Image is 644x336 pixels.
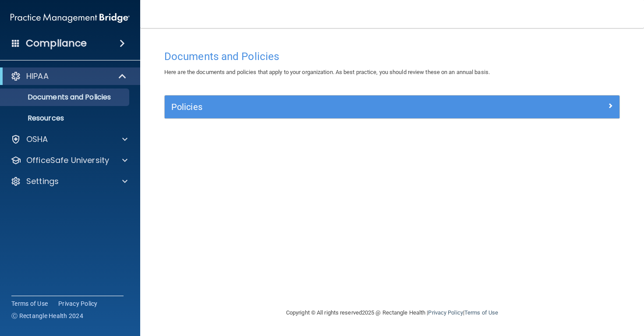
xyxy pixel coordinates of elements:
[26,155,109,166] p: OfficeSafe University
[6,93,125,102] p: Documents and Policies
[11,176,127,187] a: Settings
[58,299,98,308] a: Privacy Policy
[26,37,87,50] h4: Compliance
[11,134,127,145] a: OSHA
[26,134,48,145] p: OSHA
[11,155,127,166] a: OfficeSafe University
[428,309,463,316] a: Privacy Policy
[171,102,499,112] h5: Policies
[164,69,490,75] span: Here are the documents and policies that apply to your organization. As best practice, you should...
[232,299,552,327] div: Copyright © All rights reserved 2025 @ Rectangle Health | |
[26,71,49,81] p: HIPAA
[11,299,48,308] a: Terms of Use
[492,274,633,309] iframe: Drift Widget Chat Controller
[26,176,59,187] p: Settings
[11,71,127,81] a: HIPAA
[11,9,130,27] img: PMB logo
[164,51,620,62] h4: Documents and Policies
[11,311,83,320] span: Ⓒ Rectangle Health 2024
[464,309,498,316] a: Terms of Use
[171,100,613,114] a: Policies
[6,114,125,123] p: Resources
